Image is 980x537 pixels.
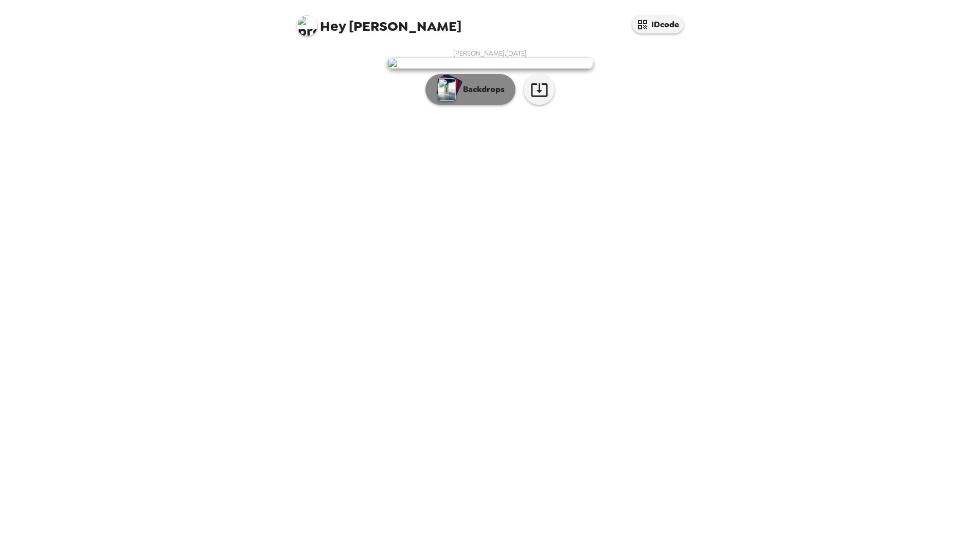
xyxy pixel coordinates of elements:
[297,15,317,36] img: profile pic
[320,17,346,35] span: Hey
[425,74,515,105] button: Backdrops
[297,10,461,33] span: [PERSON_NAME]
[453,49,527,58] span: [PERSON_NAME] , [DATE]
[632,15,684,33] button: IDcode
[458,83,505,96] p: Backdrops
[387,58,593,69] img: user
